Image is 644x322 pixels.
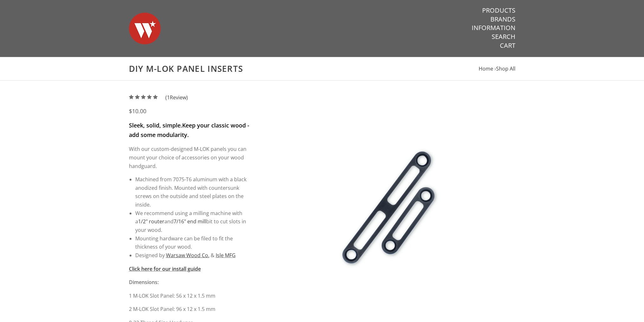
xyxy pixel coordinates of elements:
span: $10.00 [129,107,146,115]
li: Mounting hardware can be filed to fit the thickness of your wood. [135,234,250,251]
p: 1 M-LOK Slot Panel: 56 x 12 x 1.5 mm [129,292,250,300]
li: Designed by & [135,251,250,260]
strong: Dimensions: [129,279,159,286]
li: Machined from 7075-T6 aluminum with a black anodized finish. Mounted with countersunk screws on t... [135,175,250,209]
a: 1/2" router [138,218,164,225]
a: 7/16" end mill [174,218,206,225]
a: Shop All [496,65,515,72]
span: With our custom-designed M-LOK panels you can mount your choice of accessories on your wood handg... [129,146,246,169]
a: Information [472,24,515,32]
strong: Sleek, solid, simple. [129,121,182,129]
a: Home [479,65,493,72]
a: Cart [500,41,515,50]
a: Products [482,6,515,15]
li: › [494,65,515,73]
p: 2 M-LOK Slot Panel: 96 x 12 x 1.5 mm [129,305,250,313]
a: Search [492,33,515,41]
a: Click here for our install guide [129,265,201,272]
li: We recommend using a milling machine with a and bit to cut slots in your wood. [135,209,250,234]
span: ( Review) [165,93,188,102]
a: Warsaw Wood Co. [166,252,209,259]
a: Brands [490,15,515,23]
a: (1Review) [129,94,188,101]
h1: DIY M-LOK Panel Inserts [129,64,515,74]
img: Warsaw Wood Co. [129,6,161,51]
strong: Keep your classic wood - add some modularity. [129,121,249,139]
a: Isle MFG [216,252,236,259]
span: 1 [167,94,170,101]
